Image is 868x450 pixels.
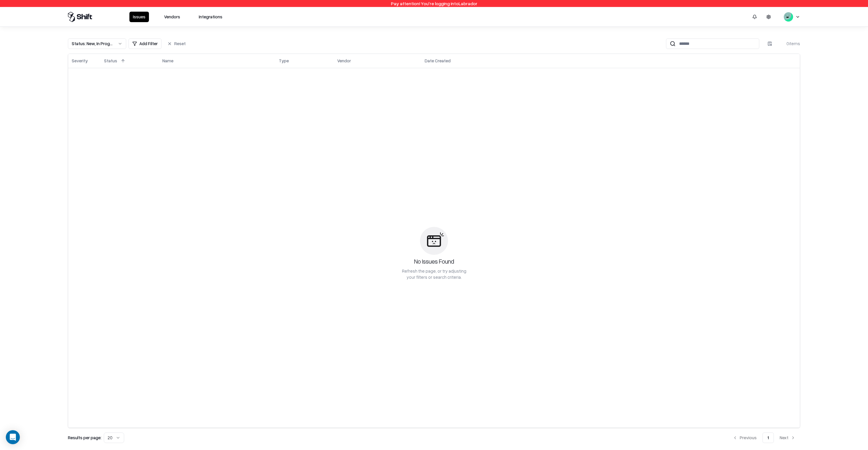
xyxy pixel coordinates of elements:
[72,58,88,64] div: Severity
[162,58,173,64] div: Name
[425,58,451,64] div: Date Created
[195,12,226,22] button: Integrations
[777,40,800,47] div: 0 items
[401,268,467,280] div: Refresh the page, or try adjusting your filters or search criteria.
[72,40,113,47] div: Status : New, In Progress
[337,58,351,64] div: Vendor
[129,12,149,22] button: Issues
[728,433,800,443] nav: pagination
[279,58,289,64] div: Type
[129,38,161,49] button: Add Filter
[762,433,774,443] button: 1
[164,38,189,49] button: Reset
[161,12,184,22] button: Vendors
[414,257,454,266] div: No Issues Found
[104,58,117,64] div: Status
[68,435,101,441] p: Results per page:
[6,430,20,444] div: Open Intercom Messenger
